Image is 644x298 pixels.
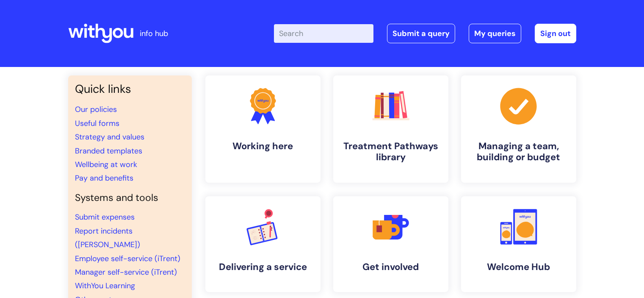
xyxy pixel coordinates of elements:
[461,75,576,183] a: Managing a team, building or budget
[75,226,140,250] a: Report incidents ([PERSON_NAME])
[75,159,137,170] a: Wellbeing at work
[75,173,133,183] a: Pay and benefits
[468,262,569,273] h4: Welcome Hub
[274,24,373,43] input: Search
[75,212,135,222] a: Submit expenses
[75,146,142,156] a: Branded templates
[333,75,448,183] a: Treatment Pathways library
[461,196,576,292] a: Welcome Hub
[468,141,569,163] h4: Managing a team, building or budget
[75,253,180,264] a: Employee self-service (iTrent)
[75,267,177,277] a: Manager self-service (iTrent)
[340,141,442,163] h4: Treatment Pathways library
[75,132,144,142] a: Strategy and values
[75,82,185,96] h3: Quick links
[140,27,168,40] p: info hub
[212,141,314,152] h4: Working here
[535,24,576,43] a: Sign out
[205,196,321,292] a: Delivering a service
[469,24,521,43] a: My queries
[75,118,119,128] a: Useful forms
[274,24,576,43] div: | -
[333,196,448,292] a: Get involved
[212,262,314,273] h4: Delivering a service
[75,104,117,114] a: Our policies
[75,192,185,204] h4: Systems and tools
[75,281,135,291] a: WithYou Learning
[340,262,442,273] h4: Get involved
[205,75,321,183] a: Working here
[387,24,455,43] a: Submit a query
